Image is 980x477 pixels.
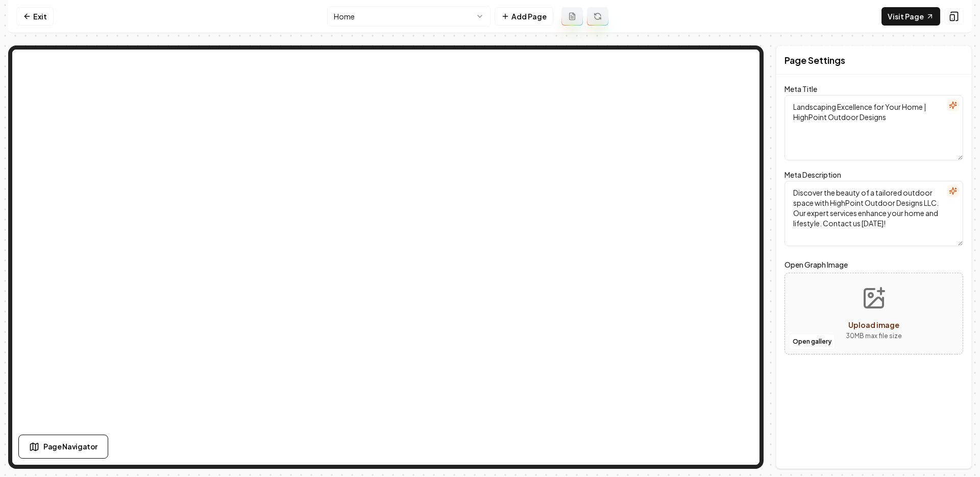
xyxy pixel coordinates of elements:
label: Meta Title [785,84,817,93]
button: Regenerate page [587,7,608,26]
button: Upload image [838,278,910,349]
label: Meta Description [785,170,841,179]
button: Page Navigator [18,435,108,459]
button: Add admin page prompt [561,7,583,26]
span: Upload image [848,320,899,329]
label: Open Graph Image [785,258,963,271]
a: Exit [16,7,54,26]
button: Add Page [495,7,553,26]
a: Visit Page [881,7,940,26]
p: 30 MB max file size [846,331,902,341]
button: Open gallery [789,333,835,350]
span: Page Navigator [43,441,97,452]
h2: Page Settings [785,53,845,67]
